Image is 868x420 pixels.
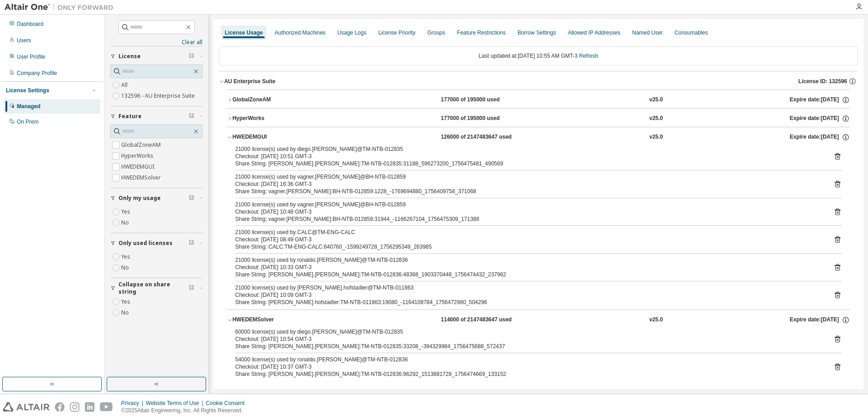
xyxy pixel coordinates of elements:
[235,243,820,250] div: Share String: CALC:TM-ENG-CALC:640760_-1599249728_1756295349_263985
[235,284,820,291] div: 21000 license(s) used by [PERSON_NAME].hofstadler@TM-NTB-011863
[235,153,820,160] div: Checkout: [DATE] 10:51 GMT-3
[275,29,325,36] div: Authorized Machines
[85,402,94,412] img: linkedin.svg
[235,188,820,195] div: Share String: vagner.[PERSON_NAME]:BH-NTB-012859:1228_-1769694880_1756409758_371068
[219,71,858,91] button: AU Enterprise SuiteLicense ID: 132596
[121,251,132,262] label: Yes
[189,240,194,247] span: Clear filter
[235,160,820,167] div: Share String: [PERSON_NAME].[PERSON_NAME]:TM-NTB-012835:31188_596273200_1756475481_490569
[789,316,849,324] div: Expire date: [DATE]
[206,400,250,407] div: Cookie Consent
[121,172,163,183] label: HWEDEMSolver
[55,402,64,412] img: facebook.svg
[235,343,820,350] div: Share String: [PERSON_NAME].[PERSON_NAME]:TM-NTB-012835:33208_-394329984_1756475688_572437
[649,316,663,324] div: v25.0
[227,90,850,110] button: GlobalZoneAM177000 of 195000 usedv25.0Expire date:[DATE]
[232,96,314,104] div: GlobalZoneAM
[110,106,202,126] button: Feature
[225,29,263,36] div: License Usage
[121,407,250,415] p: © 2025 Altair Engineering, Inc. All Rights Reserved.
[118,195,161,202] span: Only my usage
[121,150,155,161] label: HyperWorks
[121,400,146,407] div: Privacy
[235,173,820,180] div: 21000 license(s) used by vagner.[PERSON_NAME]@BH-NTB-012859
[121,262,131,273] label: No
[632,29,662,36] div: Named User
[118,240,173,247] span: Only used licenses
[189,285,194,292] span: Clear filter
[235,328,820,335] div: 60000 license(s) used by diego.[PERSON_NAME]@TM-NTB-012835
[118,113,142,120] span: Feature
[110,46,202,66] button: License
[189,53,194,60] span: Clear filter
[121,161,156,172] label: HWEDEMGUI
[441,133,523,141] div: 126000 of 2147483647 used
[441,115,523,123] div: 177000 of 195000 used
[70,402,79,412] img: instagram.svg
[235,208,820,215] div: Checkout: [DATE] 10:48 GMT-3
[118,53,141,60] span: License
[121,217,131,228] label: No
[17,37,31,44] div: Users
[235,356,820,363] div: 54000 license(s) used by ronaldo.[PERSON_NAME]@TM-NTB-012836
[224,78,276,85] div: AU Enterprise Suite
[789,133,849,141] div: Expire date: [DATE]
[235,335,820,343] div: Checkout: [DATE] 10:54 GMT-3
[427,29,445,36] div: Groups
[235,229,820,236] div: 21000 license(s) used by CALC@TM-ENG-CALC
[17,70,57,77] div: Company Profile
[6,87,49,94] div: License Settings
[121,296,132,307] label: Yes
[189,195,194,202] span: Clear filter
[121,80,129,90] label: All
[235,256,820,264] div: 21000 license(s) used by ronaldo.[PERSON_NAME]@TM-NTB-012836
[579,53,598,59] a: Refresh
[235,363,820,370] div: Checkout: [DATE] 10:37 GMT-3
[110,39,202,46] a: Clear all
[227,310,850,330] button: HWEDEMSolver114000 of 2147483647 usedv25.0Expire date:[DATE]
[232,133,314,141] div: HWEDEMGUI
[5,3,118,12] img: Altair One
[189,113,194,120] span: Clear filter
[227,109,850,129] button: HyperWorks177000 of 195000 usedv25.0Expire date:[DATE]
[232,316,314,324] div: HWEDEMSolver
[121,307,131,318] label: No
[100,402,113,412] img: youtube.svg
[378,29,415,36] div: License Priority
[121,90,197,101] label: 132596 - AU Enterprise Suite
[337,29,366,36] div: Usage Logs
[235,271,820,278] div: Share String: [PERSON_NAME].[PERSON_NAME]:TM-NTB-012836:48368_1903370448_1756474432_237962
[110,233,202,253] button: Only used licenses
[235,291,820,299] div: Checkout: [DATE] 10:09 GMT-3
[799,78,847,85] span: License ID: 132596
[235,299,820,306] div: Share String: [PERSON_NAME].hofstadler:TM-NTB-011863:19080_-1164108784_1756472980_504296
[568,29,621,36] div: Allowed IP Addresses
[219,46,858,65] div: Last updated at: [DATE] 10:55 AM GMT-3
[235,201,820,208] div: 21000 license(s) used by vagner.[PERSON_NAME]@BH-NTB-012859
[17,53,45,60] div: User Profile
[235,370,820,378] div: Share String: [PERSON_NAME].[PERSON_NAME]:TM-NTB-012836:96292_1513881728_1756474669_133152
[457,29,506,36] div: Feature Restrictions
[441,96,523,104] div: 177000 of 195000 used
[110,278,202,298] button: Collapse on share string
[110,188,202,208] button: Only my usage
[146,400,206,407] div: Website Terms of Use
[227,127,850,147] button: HWEDEMGUI126000 of 2147483647 usedv25.0Expire date:[DATE]
[3,402,49,412] img: altair_logo.svg
[121,140,163,150] label: GlobalZoneAM
[121,206,132,217] label: Yes
[235,215,820,223] div: Share String: vagner.[PERSON_NAME]:BH-NTB-012859:31944_-1166267104_1756475309_171388
[17,118,39,125] div: On Prem
[17,20,44,28] div: Dashboard
[789,96,849,104] div: Expire date: [DATE]
[235,145,820,153] div: 21000 license(s) used by diego.[PERSON_NAME]@TM-NTB-012835
[235,236,820,243] div: Checkout: [DATE] 08:49 GMT-3
[649,133,663,141] div: v25.0
[675,29,708,36] div: Consumables
[789,115,849,123] div: Expire date: [DATE]
[649,115,663,123] div: v25.0
[649,96,663,104] div: v25.0
[232,115,314,123] div: HyperWorks
[518,29,556,36] div: Borrow Settings
[17,103,40,110] div: Managed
